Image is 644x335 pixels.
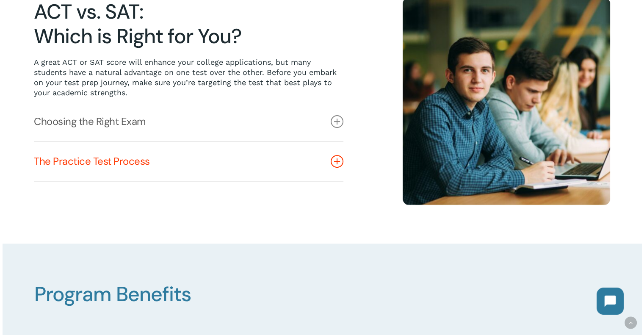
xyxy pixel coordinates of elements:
[34,281,191,307] span: Program Benefits
[34,142,343,181] a: The Practice Test Process
[34,57,343,98] p: A great ACT or SAT score will enhance your college applications, but many students have a natural...
[588,279,632,323] iframe: Chatbot
[34,102,343,141] a: Choosing the Right Exam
